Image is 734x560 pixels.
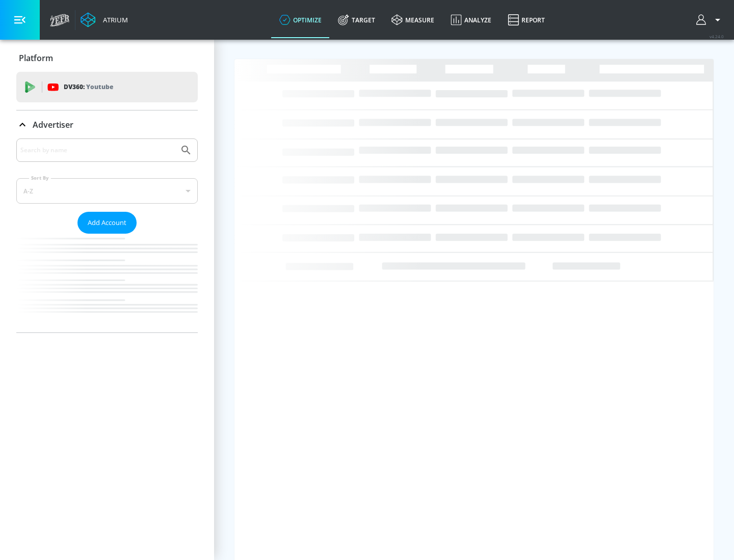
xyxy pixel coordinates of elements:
[16,138,198,332] div: Advertiser
[16,72,198,102] div: DV360: Youtube
[77,212,137,234] button: Add Account
[33,119,73,130] p: Advertiser
[330,2,383,38] a: Target
[99,15,128,24] div: Atrium
[271,2,330,38] a: optimize
[442,2,500,38] a: Analyze
[86,81,113,92] p: Youtube
[16,44,198,72] div: Platform
[29,175,51,181] label: Sort By
[710,34,724,39] span: v 4.24.0
[16,110,198,139] div: Advertiser
[20,144,175,157] input: Search by name
[88,217,126,229] span: Add Account
[16,234,198,332] nav: list of Advertiser
[81,12,128,27] a: Atrium
[383,2,442,38] a: measure
[64,81,113,93] p: DV360:
[16,178,198,204] div: A-Z
[19,52,53,64] p: Platform
[500,2,553,38] a: Report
